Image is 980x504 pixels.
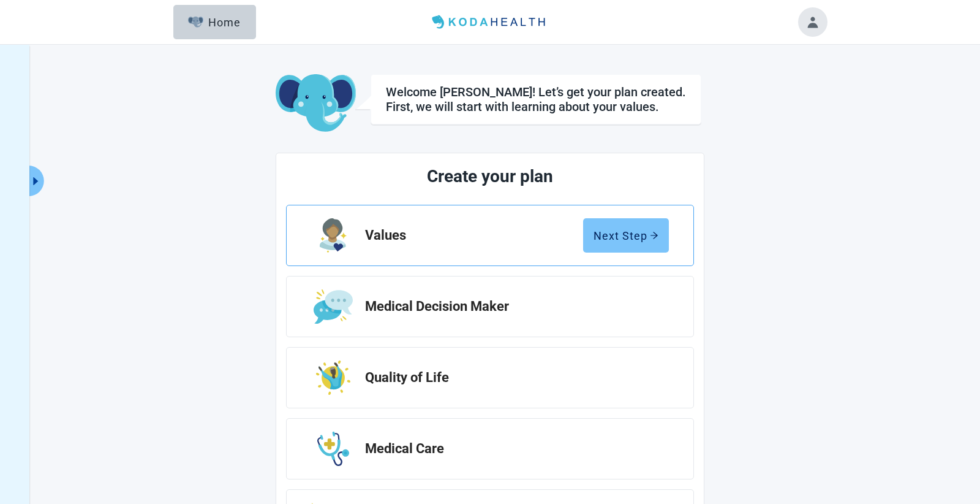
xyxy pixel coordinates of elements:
[365,370,659,385] h2: Quality of Life
[386,85,686,114] div: Welcome [PERSON_NAME]! Let’s get your plan created. First, we will start with learning about your...
[583,218,669,253] button: Next Steparrow-right
[314,289,352,324] img: Step Icon
[365,228,583,243] h2: Values
[650,231,658,240] span: arrow-right
[30,175,42,187] span: caret-right
[29,166,44,196] button: Expand menu
[188,17,203,28] img: Elephant
[365,441,659,456] h2: Medical Care
[188,16,241,28] div: Home
[317,432,350,466] img: Step Icon
[320,218,347,253] img: Step Icon
[316,361,350,395] img: Step Icon
[798,7,827,37] button: Toggle account menu
[276,74,356,133] img: Koda Elephant
[365,299,659,314] h2: Medical Decision Maker
[173,5,256,39] button: ElephantHome
[427,12,553,32] img: Koda Health
[594,229,658,242] div: Next Step
[332,163,648,190] h1: Create your plan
